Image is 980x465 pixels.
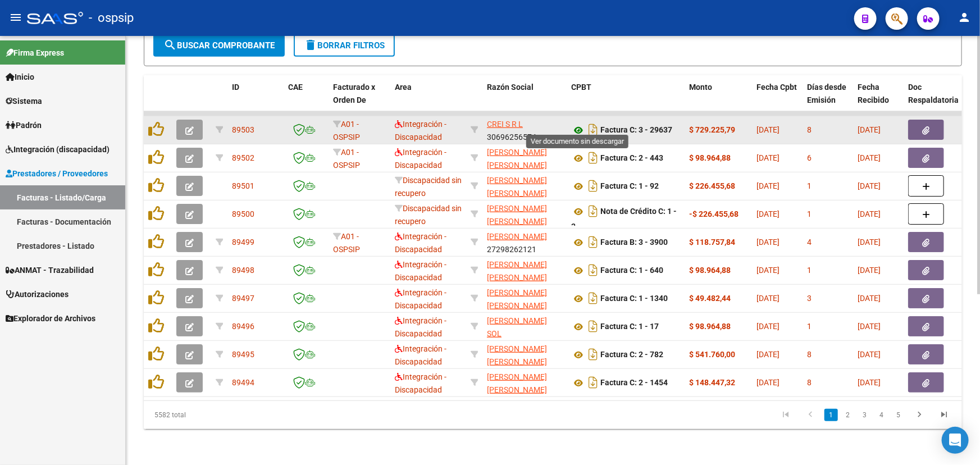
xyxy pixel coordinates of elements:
[689,83,712,92] span: Monto
[395,260,446,282] span: Integración - Discapacidad
[487,118,562,142] div: 30696256574
[858,238,881,247] span: [DATE]
[807,322,812,331] span: 1
[232,181,254,190] span: 89501
[807,83,846,104] span: Días desde Emisión
[586,202,600,220] i: Descargar documento
[395,344,446,366] span: Integración - Discapacidad
[395,148,446,170] span: Integración - Discapacidad
[232,238,254,247] span: 89499
[858,125,881,134] span: [DATE]
[487,83,534,92] span: Razón Social
[890,405,907,425] li: page 5
[487,372,547,394] span: [PERSON_NAME] [PERSON_NAME]
[232,153,254,162] span: 89502
[853,75,904,125] datatable-header-cell: Fecha Recibido
[858,266,881,275] span: [DATE]
[933,409,955,421] a: go to last page
[586,373,600,391] i: Descargar documento
[600,182,659,191] strong: Factura C: 1 - 92
[586,345,600,363] i: Descargar documento
[685,75,752,125] datatable-header-cell: Monto
[807,125,812,134] span: 8
[600,126,672,135] strong: Factura C: 3 - 29637
[571,83,591,92] span: CPBT
[487,288,547,310] span: [PERSON_NAME] [PERSON_NAME]
[824,409,838,421] a: 1
[232,378,254,387] span: 89494
[600,322,659,331] strong: Factura C: 1 - 17
[756,153,780,162] span: [DATE]
[586,289,600,307] i: Descargar documento
[482,75,567,125] datatable-header-cell: Razón Social
[909,409,930,421] a: go to next page
[807,266,812,275] span: 1
[875,409,888,421] a: 4
[232,266,254,275] span: 89498
[6,167,108,180] span: Prestadores / Proveedores
[756,83,797,92] span: Fecha Cpbt
[487,230,562,254] div: 27298262121
[689,322,731,331] strong: $ 98.964,88
[689,209,739,218] strong: -$ 226.455,68
[487,316,547,338] span: [PERSON_NAME] SOL
[756,266,780,275] span: [DATE]
[858,83,889,104] span: Fecha Recibido
[858,181,881,190] span: [DATE]
[395,176,462,198] span: Discapacidad sin recupero
[807,238,812,247] span: 4
[329,75,390,125] datatable-header-cell: Facturado x Orden De
[908,83,959,104] span: Doc Respaldatoria
[487,344,547,366] span: [PERSON_NAME] [PERSON_NAME]
[6,264,94,276] span: ANMAT - Trazabilidad
[6,71,34,83] span: Inicio
[163,38,177,52] mat-icon: search
[689,181,735,190] strong: $ 226.455,68
[487,148,547,170] span: [PERSON_NAME] [PERSON_NAME]
[586,121,600,139] i: Descargar documento
[571,207,677,231] strong: Nota de Crédito C: 1 - 3
[487,260,547,282] span: [PERSON_NAME] [PERSON_NAME]
[689,350,735,359] strong: $ 541.760,00
[232,322,254,331] span: 89496
[487,120,523,129] span: CREI S R L
[892,409,905,421] a: 5
[756,238,780,247] span: [DATE]
[395,316,446,338] span: Integración - Discapacidad
[487,343,562,366] div: 20254059677
[333,148,360,170] span: A01 - OSPSIP
[600,266,663,275] strong: Factura C: 1 - 640
[756,322,780,331] span: [DATE]
[395,288,446,310] span: Integración - Discapacidad
[567,75,685,125] datatable-header-cell: CPBT
[600,294,668,303] strong: Factura C: 1 - 1340
[232,125,254,134] span: 89503
[144,401,306,429] div: 5582 total
[689,266,731,275] strong: $ 98.964,88
[6,143,110,156] span: Integración (discapacidad)
[807,153,812,162] span: 6
[487,232,547,241] span: [PERSON_NAME]
[840,405,856,425] li: page 2
[487,258,562,282] div: 27388860761
[586,261,600,279] i: Descargar documento
[6,95,42,107] span: Sistema
[600,238,668,247] strong: Factura B: 3 - 3900
[858,378,881,387] span: [DATE]
[9,11,22,24] mat-icon: menu
[390,75,466,125] datatable-header-cell: Area
[284,75,329,125] datatable-header-cell: CAE
[600,350,663,359] strong: Factura C: 2 - 782
[6,288,69,300] span: Autorizaciones
[6,312,95,325] span: Explorador de Archivos
[89,6,134,30] span: - ospsip
[487,204,547,226] span: [PERSON_NAME] [PERSON_NAME]
[823,405,840,425] li: page 1
[800,409,821,421] a: go to previous page
[333,83,375,104] span: Facturado x Orden De
[904,75,971,125] datatable-header-cell: Doc Respaldatoria
[294,34,395,57] button: Borrar Filtros
[600,154,663,163] strong: Factura C: 2 - 443
[304,40,385,51] span: Borrar Filtros
[756,350,780,359] span: [DATE]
